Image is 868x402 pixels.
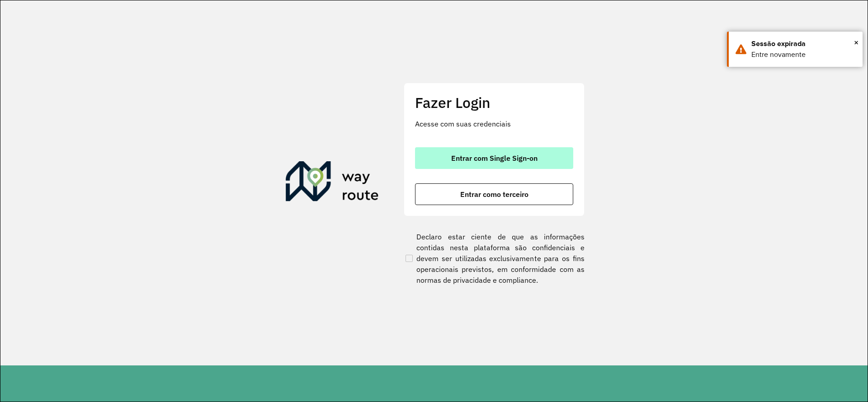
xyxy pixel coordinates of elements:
[451,154,538,162] span: Entrar com Single Sign-on
[854,36,859,49] span: ×
[415,183,573,205] button: button
[460,191,528,198] span: Entrar como terceiro
[415,94,573,111] h2: Fazer Login
[404,231,585,285] label: Declaro estar ciente de que as informações contidas nesta plataforma são confidenciais e devem se...
[854,36,859,49] button: Close
[751,49,856,60] div: Entre novamente
[415,118,573,129] p: Acesse com suas credenciais
[415,147,573,169] button: button
[286,161,379,205] img: Roteirizador AmbevTech
[751,38,856,49] div: Sessão expirada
